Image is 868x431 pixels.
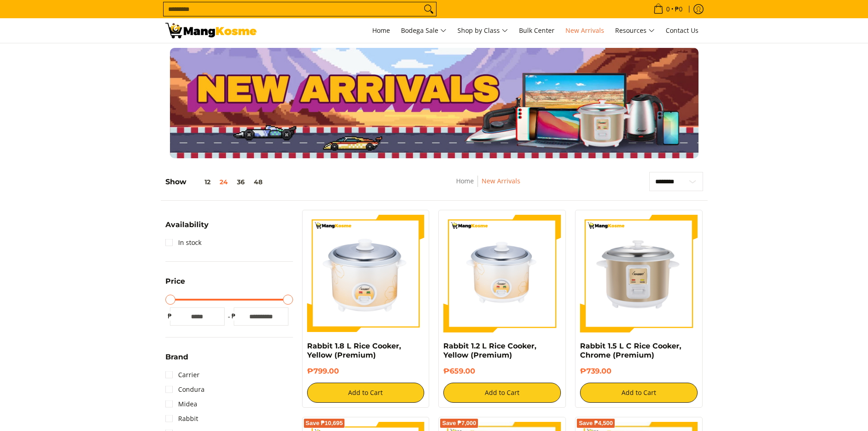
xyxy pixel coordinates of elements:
[514,18,559,43] a: Bulk Center
[165,278,185,285] span: Price
[666,26,699,35] span: Contact Us
[249,178,267,186] button: 48
[442,421,476,426] span: Save ₱7,000
[579,421,613,426] span: Save ₱4,500
[165,235,201,250] a: In stock
[561,18,609,43] a: New Arrivals
[456,177,474,185] a: Home
[165,278,185,292] summary: Open
[665,6,671,12] span: 0
[229,312,238,321] span: ₱
[307,342,401,359] a: Rabbit 1.8 L Rice Cooker, Yellow (Premium)
[165,177,267,187] h5: Show
[673,6,684,12] span: ₱0
[519,26,555,35] span: Bulk Center
[165,23,257,38] img: New Arrivals: Fresh Release from The Premium Brands l Mang Kosme
[482,177,520,185] a: New Arrivals
[615,25,655,36] span: Resources
[372,26,390,35] span: Home
[396,18,451,43] a: Bodega Sale
[165,368,200,382] a: Carrier
[165,382,205,397] a: Condura
[580,342,681,359] a: Rabbit 1.5 L C Rice Cooker, Chrome (Premium)
[307,383,425,403] button: Add to Cart
[443,342,536,359] a: Rabbit 1.2 L Rice Cooker, Yellow (Premium)
[215,178,232,186] button: 24
[165,353,188,361] span: Brand
[266,18,703,43] nav: Main Menu
[661,18,703,43] a: Contact Us
[443,215,561,332] img: rabbit-1.2-liter-rice-cooker-yellow-full-view-mang-kosme
[165,221,209,228] span: Availability
[395,176,581,196] nav: Breadcrumbs
[165,312,175,321] span: ₱
[443,367,561,376] h6: ₱659.00
[401,25,447,36] span: Bodega Sale
[165,221,209,235] summary: Open
[165,397,197,411] a: Midea
[421,2,436,16] button: Search
[457,25,508,36] span: Shop by Class
[453,18,513,43] a: Shop by Class
[580,367,698,376] h6: ₱739.00
[232,178,249,186] button: 36
[306,421,343,426] span: Save ₱10,695
[580,215,698,332] img: https://mangkosme.com/products/rabbit-1-5-l-c-rice-cooker-chrome-class-a
[307,215,425,332] img: https://mangkosme.com/products/rabbit-1-8-l-rice-cooker-yellow-class-a
[565,26,604,35] span: New Arrivals
[186,178,215,186] button: 12
[165,353,188,368] summary: Open
[368,18,395,43] a: Home
[307,367,425,376] h6: ₱799.00
[611,18,659,43] a: Resources
[651,4,685,14] span: •
[580,383,698,403] button: Add to Cart
[165,411,198,426] a: Rabbit
[443,383,561,403] button: Add to Cart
